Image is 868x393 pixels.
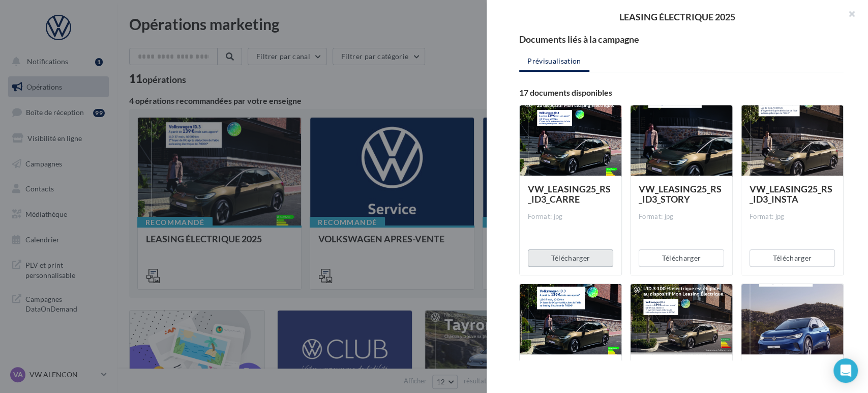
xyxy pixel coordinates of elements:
[519,35,677,44] div: Documents liés à la campagne
[833,358,858,383] div: Open Intercom Messenger
[528,183,611,205] span: VW_LEASING25_RS_ID3_CARRE
[528,212,613,221] div: Format: jpg
[639,212,724,221] div: Format: jpg
[639,249,724,267] button: Télécharger
[528,249,613,267] button: Télécharger
[750,212,835,221] div: Format: jpg
[639,183,722,205] span: VW_LEASING25_RS_ID3_STORY
[519,89,844,97] div: 17 documents disponibles
[750,249,835,267] button: Télécharger
[503,12,852,21] div: LEASING ÉLECTRIQUE 2025
[750,183,832,205] span: VW_LEASING25_RS_ID3_INSTA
